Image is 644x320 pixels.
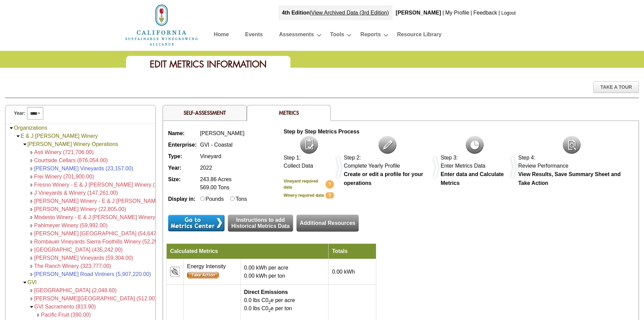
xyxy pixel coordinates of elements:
[284,179,318,190] b: Vineyard required data
[166,139,198,151] td: Enterprise:
[473,10,497,16] a: Feedback
[470,5,473,20] div: |
[34,222,108,228] a: Pahlmeyer Winery (59,992.00)
[445,10,469,16] a: My Profile
[279,109,299,116] span: Metrics
[124,22,199,27] a: Home
[14,125,47,131] a: Organizations
[300,136,318,154] img: icon-collect-data.png
[282,10,310,16] strong: 4th Edition
[563,136,581,154] img: icon-review.png
[228,215,293,232] a: Instructions to addHistorical Metrics Data
[284,193,324,198] b: Winery required data
[396,10,441,16] b: [PERSON_NAME]
[184,259,241,285] td: Energy Intensity
[501,10,516,16] a: Logout
[466,136,484,154] img: icon-metrics.png
[442,5,445,20] div: |
[344,154,431,170] div: Step 2: Complete Yearly Profile
[34,182,191,188] a: Fresno Winery - E & J [PERSON_NAME] Winery (18,946,685.00)
[184,109,226,116] a: Self-Assessment
[34,190,118,196] a: J Vineyards & Winery (147,261.00)
[200,165,212,171] span: 2022
[41,312,91,318] a: Pacific Fruit (390.00)
[34,255,133,261] a: [PERSON_NAME] Vineyards (59,304.00)
[311,10,389,16] a: View Archived Data (3rd Edition)
[29,304,34,310] img: Collapse <span class='AgFacilityColorRed'>GVI Sacramento (813.90)</span>
[330,30,344,42] a: Tools
[34,296,157,301] a: [PERSON_NAME][GEOGRAPHIC_DATA] (512.00)
[166,162,198,174] td: Year:
[284,154,334,170] div: Step 1: Collect Data
[34,157,108,163] a: Courtside Cellars (876,054.00)
[284,129,359,134] b: Step by Step Metrics Process
[124,3,199,47] img: logo_cswa2x.png
[34,231,166,236] a: [PERSON_NAME] [GEOGRAPHIC_DATA] (54,647.00)
[22,142,27,147] img: Collapse Gallo Winery Operations
[200,176,232,190] span: 243.86 Acres 569.00 Tons
[16,134,21,139] img: Collapse E & J Gallo Winery
[284,178,334,190] a: Vineyard required data
[14,110,25,117] span: Year:
[34,287,117,293] a: [GEOGRAPHIC_DATA] (2,048.60)
[34,214,192,220] a: Modesto Winery - E & J [PERSON_NAME] Winery (3,479,737.00)
[34,271,151,277] a: [PERSON_NAME] Road Vintners (5,907,220.00)
[441,154,509,170] div: Step 3: Enter Metrics Data
[593,81,639,93] div: Take A Tour
[214,30,229,42] a: Home
[34,206,126,212] span: [PERSON_NAME] Winery (22,805.00)
[268,308,271,313] sub: 2
[166,128,198,139] td: Name:
[279,5,392,20] div: |
[284,192,334,198] a: Winery required data
[360,30,381,42] a: Reports
[21,133,98,139] a: E & J [PERSON_NAME] Winery
[334,155,344,180] img: dividers.png
[245,30,263,42] a: Events
[34,149,94,155] a: Asti Winery (721,706.00)
[200,153,221,159] span: Vineyard
[498,5,501,20] div: |
[166,193,198,205] td: Display in:
[296,215,359,232] a: Additional Resources
[236,196,247,202] label: Tons
[22,280,27,285] img: Collapse GVI
[34,263,111,269] a: The Ranch Winery (323,777.00)
[170,267,180,277] img: icon_resources_energy-2.png
[431,155,441,180] img: dividers.png
[166,151,198,162] td: Type:
[34,198,219,204] a: [PERSON_NAME] Winery - E & J [PERSON_NAME] Winery (30,993,770.00)
[166,174,198,193] td: Size:
[34,239,170,244] a: Rombauer Vineyards Sierra Foothills Winery (52,258.00)
[167,244,329,259] td: Calculated Metrics
[34,174,94,179] span: Frei Winery (701,900.00)
[150,58,267,70] span: Edit Metrics Information
[27,279,37,285] a: GVI
[168,215,224,231] input: Submit
[344,171,423,186] b: Create or edit a profile for your operations
[200,130,245,136] span: [PERSON_NAME]
[34,304,96,310] a: GVI Sacramento (813.90)
[508,155,518,180] img: dividers.png
[244,265,288,279] span: 0.00 kWh per acre 0.00 kWh per ton
[268,300,271,305] sub: 2
[518,171,621,186] b: View Results, Save Summary Sheet and Take Action
[34,247,123,253] a: [GEOGRAPHIC_DATA] (435,242.00)
[27,141,118,147] a: [PERSON_NAME] Winery Operations
[244,289,288,295] b: Direct Emissions
[441,171,504,186] b: Enter data and Calculate Metrics
[279,30,314,42] a: Assessments
[206,196,224,202] label: Pounds
[397,30,442,42] a: Resource Library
